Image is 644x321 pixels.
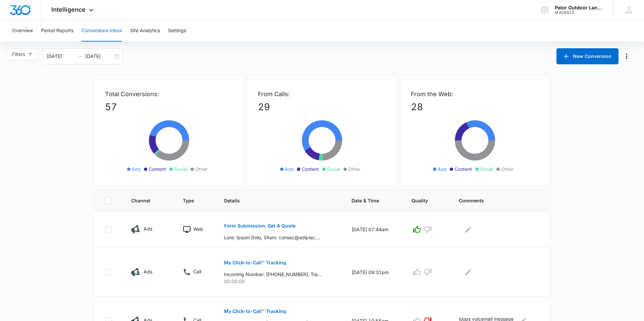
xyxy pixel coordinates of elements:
button: Settings [168,20,186,42]
div: account id [555,10,604,15]
span: Other [195,166,208,173]
button: My Click-to-Call™ Tracking [224,303,286,319]
span: Quality [412,197,433,204]
span: Details [224,197,326,204]
span: Ads [285,166,293,173]
span: Ads [132,166,141,173]
span: Social [327,166,340,173]
p: My Click-to-Call™ Tracking [224,309,286,314]
button: Site Analytics [130,20,160,42]
span: Content [454,166,472,173]
span: Content [149,166,166,173]
span: Ads [438,166,446,173]
span: Date & Time [352,197,385,204]
td: [DATE] 07:44am [343,211,403,248]
span: Filters [12,51,25,58]
button: Overview [12,20,33,42]
button: Manage Numbers [621,51,632,62]
input: End date [85,53,113,60]
button: Form Submission: Get A Quote [224,218,296,234]
span: Channel [131,197,157,204]
p: 57 [105,100,233,114]
p: Ads [144,268,152,275]
span: Content [302,166,319,173]
p: Total Conversions: [105,89,233,99]
p: From the Web: [411,89,539,99]
span: Other [501,166,514,173]
p: 00:00:00 [224,278,335,285]
span: Social [480,166,493,173]
p: My Click-to-Call™ Tracking [224,260,286,265]
span: Type [183,197,198,204]
p: Ads [144,225,152,232]
td: [DATE] 09:31pm [343,248,403,297]
span: Other [348,166,361,173]
button: My Click-to-Call™ Tracking [224,255,286,271]
button: Filters [7,48,38,60]
span: Intelligence [51,6,86,13]
p: 29 [258,100,386,114]
p: From Calls: [258,89,386,99]
span: Comments [459,197,529,204]
p: Lore: Ipsum Dolo, Sitam: consec@adipisc.eli, Seddo: 2484551890, Eiusmod: 4322 Temporin Utlabo, , ... [224,234,322,241]
input: Start date [47,53,74,60]
p: Form Submission: Get A Quote [224,223,296,228]
p: Call [193,268,201,275]
p: Web [193,226,203,233]
button: New Conversion [556,48,619,64]
p: 28 [411,100,539,114]
div: account name [555,5,604,10]
button: Period Reports [41,20,73,42]
span: to [77,54,83,59]
p: Incoming Number: [PHONE_NUMBER], Tracking Number: [PHONE_NUMBER], Ring To: [PHONE_NUMBER], Caller... [224,271,322,278]
button: Conversions Inbox [82,20,122,42]
button: Edit Comments [463,267,474,277]
span: Social [174,166,187,173]
span: swap-right [77,54,83,59]
button: Edit Comments [463,224,474,235]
